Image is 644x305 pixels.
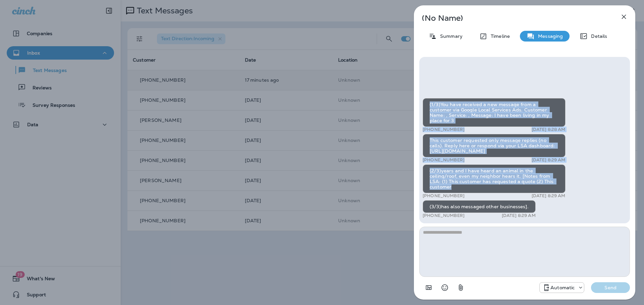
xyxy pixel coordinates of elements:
p: [DATE] 8:28 AM [532,127,566,132]
p: Timeline [487,33,510,39]
button: Select an emoji [438,281,451,294]
p: Messaging [535,33,563,39]
p: [PHONE_NUMBER] [423,157,465,163]
div: This customer requested only message replies (no calls). Reply here or respond via your LSA dashb... [423,134,566,157]
p: [DATE] 8:29 AM [502,213,536,218]
p: [DATE] 8:29 AM [532,157,566,163]
p: [PHONE_NUMBER] [423,127,465,132]
p: Details [588,33,607,39]
button: Add in a premade template [422,281,435,294]
p: [PHONE_NUMBER] [423,213,465,218]
p: [PHONE_NUMBER] [423,193,465,199]
div: (3/3)has also messaged other businesses]. [423,200,536,213]
p: Automatic [550,285,575,290]
div: (1/3)You have received a new message from a customer via Google Local Services Ads. Customer Name... [423,98,566,127]
p: (No Name) [422,15,605,21]
p: Summary [437,33,463,39]
div: (2/3)years and I have heard an animal in the ceiling/roof, even my neighbor hears it. [Notes from... [423,164,566,193]
p: [DATE] 8:29 AM [532,193,566,199]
